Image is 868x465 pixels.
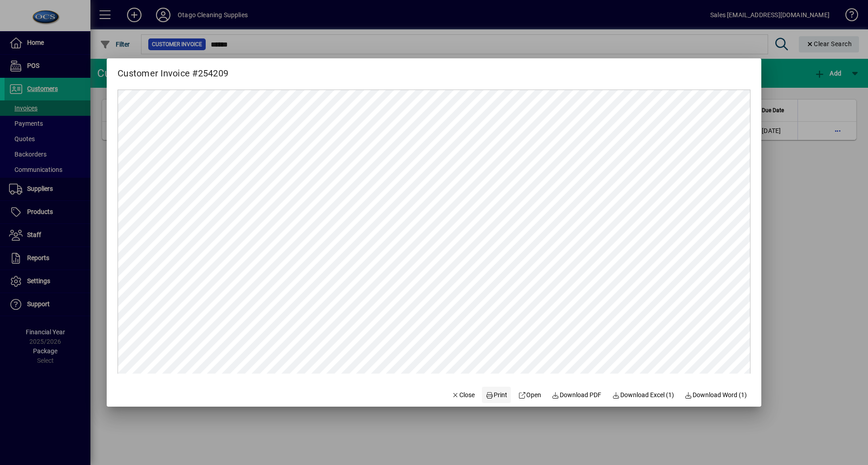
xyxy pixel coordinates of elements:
span: Print [486,390,507,400]
span: Close [452,390,475,400]
span: Download PDF [552,390,602,400]
h2: Customer Invoice #254209 [107,58,239,81]
button: Download Word (1) [681,387,751,403]
span: Download Excel (1) [612,390,674,400]
a: Open [514,387,545,403]
span: Open [518,390,541,400]
a: Download PDF [548,387,605,403]
button: Download Excel (1) [609,387,678,403]
button: Close [448,387,479,403]
button: Print [482,387,511,403]
span: Download Word (1) [685,390,747,400]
